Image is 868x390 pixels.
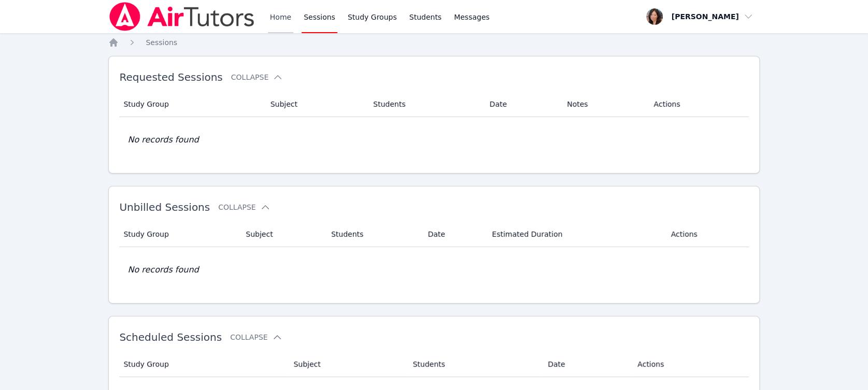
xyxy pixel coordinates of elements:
[454,12,490,22] span: Messages
[406,352,541,377] th: Students
[486,222,664,247] th: Estimated Duration
[367,92,483,117] th: Students
[119,247,748,293] td: No records found
[239,222,325,247] th: Subject
[218,202,270,212] button: Collapse
[421,222,486,247] th: Date
[561,92,647,117] th: Notes
[119,331,222,343] span: Scheduled Sessions
[542,352,631,377] th: Date
[108,2,255,31] img: Air Tutors
[647,92,748,117] th: Actions
[146,37,177,48] a: Sessions
[230,332,282,342] button: Collapse
[119,117,748,163] td: No records found
[108,37,759,48] nav: Breadcrumb
[119,222,239,247] th: Study Group
[483,92,561,117] th: Date
[119,71,222,83] span: Requested Sessions
[664,222,748,247] th: Actions
[231,72,283,82] button: Collapse
[119,201,210,213] span: Unbilled Sessions
[146,38,177,47] span: Sessions
[119,352,287,377] th: Study Group
[631,352,749,377] th: Actions
[119,92,264,117] th: Study Group
[325,222,421,247] th: Students
[287,352,406,377] th: Subject
[264,92,367,117] th: Subject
